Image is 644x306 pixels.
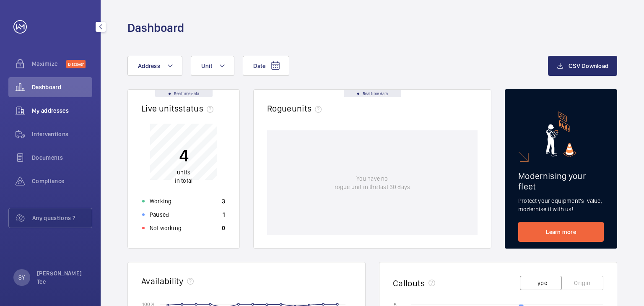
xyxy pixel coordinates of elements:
span: Unit [201,62,212,69]
h2: Rogue [267,103,325,114]
p: Not working [150,224,182,232]
span: units [292,103,325,114]
span: Date [253,62,265,69]
button: Unit [191,56,234,76]
p: 1 [223,210,225,219]
span: Maximize [32,60,66,68]
button: Address [127,56,182,76]
p: Protect your equipment's value, modernise it with us! [518,197,604,213]
span: Documents [32,153,92,162]
span: My addresses [32,106,92,115]
div: Real time data [344,90,401,97]
span: units [177,169,190,176]
span: Compliance [32,177,92,185]
span: status [179,103,217,114]
span: Dashboard [32,83,92,91]
p: You have no rogue unit in the last 30 days [335,174,410,191]
button: Date [243,56,289,76]
button: Origin [561,276,603,290]
a: Learn more [518,222,604,242]
img: marketing-card.svg [546,112,576,157]
p: 4 [175,145,192,166]
span: Address [138,62,160,69]
p: in total [175,168,192,185]
span: Any questions ? [32,214,92,222]
h2: Live units [141,103,217,114]
h1: Dashboard [127,20,184,36]
h2: Modernising your fleet [518,171,604,192]
p: [PERSON_NAME] Tee [37,269,87,286]
button: CSV Download [548,56,617,76]
p: 3 [222,197,225,205]
p: SY [18,273,25,282]
span: Interventions [32,130,92,138]
span: Discover [66,60,86,68]
p: Working [150,197,171,205]
h2: Availability [141,276,184,286]
p: 0 [222,224,225,232]
p: Paused [150,210,169,219]
div: Real time data [155,90,213,97]
button: Type [520,276,562,290]
h2: Callouts [393,278,425,288]
span: CSV Download [569,62,608,69]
